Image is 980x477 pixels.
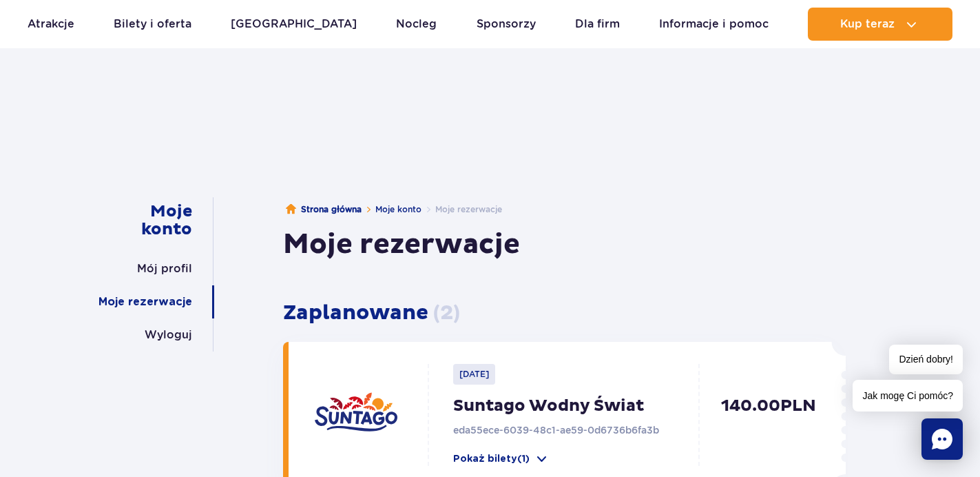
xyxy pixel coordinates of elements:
a: Dla firm [575,8,620,41]
a: Moje konto [375,204,421,214]
span: Jak mogę Ci pomóc? [853,380,963,412]
a: Bilety i oferta [114,8,191,41]
a: Informacje i pomoc [659,8,769,41]
h3: Zaplanowane [283,301,846,325]
a: Nocleg [396,8,437,41]
h1: Moje rezerwacje [283,227,520,262]
span: ( 2 ) [433,300,460,325]
a: [GEOGRAPHIC_DATA] [231,8,357,41]
p: [DATE] [453,364,495,385]
div: Chat [921,418,963,460]
p: eda55ece-6039-48c1-ae59-0d6736b6fa3b [453,423,707,437]
a: Strona główna [286,203,362,216]
button: Kup teraz [808,8,952,41]
p: 140.00 PLN [707,396,816,466]
button: Pokaż bilety(1) [453,452,549,466]
img: suntago [315,375,397,458]
a: Moje rezerwacje [98,285,192,318]
span: Dzień dobry! [889,345,963,374]
a: Moje konto [103,197,192,244]
li: Moje rezerwacje [421,203,502,216]
a: Sponsorzy [477,8,536,41]
span: Kup teraz [840,18,895,30]
a: Atrakcje [28,8,74,41]
a: Wyloguj [145,318,192,352]
p: Suntago Wodny Świat [453,396,707,416]
p: Pokaż bilety (1) [453,452,530,466]
a: Mój profil [137,252,192,285]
